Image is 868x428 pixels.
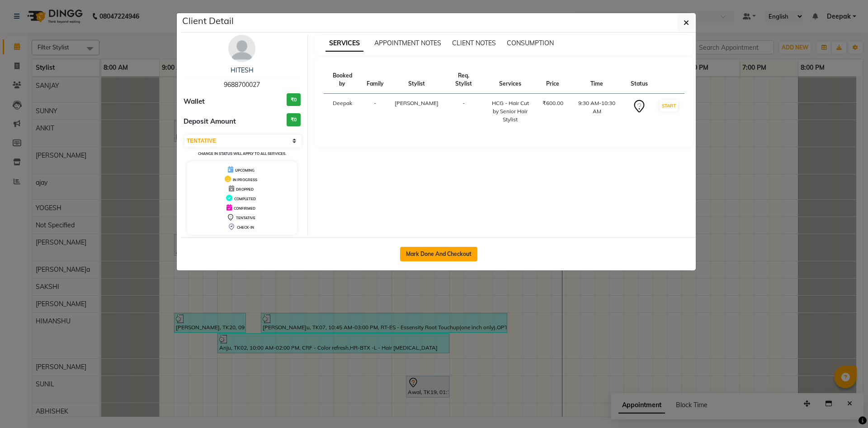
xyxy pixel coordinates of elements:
td: Deepak [324,94,361,130]
button: Mark Done And Checkout [400,247,477,261]
span: Wallet [184,96,205,107]
th: Time [569,66,625,94]
td: - [444,94,484,130]
span: 9688700027 [224,81,260,89]
span: APPOINTMENT NOTES [374,39,441,47]
button: START [660,100,678,111]
span: CONSUMPTION [507,39,554,47]
small: Change in status will apply to all services. [198,151,286,156]
th: Stylist [389,66,444,94]
div: ₹600.00 [542,99,563,107]
th: Status [625,66,653,94]
td: - [361,94,389,130]
td: 9:30 AM-10:30 AM [569,94,625,130]
h3: ₹0 [287,113,301,126]
h3: ₹0 [287,93,301,106]
span: CONFIRMED [234,206,255,211]
span: DROPPED [236,187,254,192]
th: Req. Stylist [444,66,484,94]
a: HITESH [231,66,254,74]
th: Family [361,66,389,94]
span: UPCOMING [235,168,255,173]
img: avatar [228,35,255,62]
div: HCG - Hair Cut by Senior Hair Stylist [489,99,532,124]
h5: Client Detail [182,14,234,28]
span: TENTATIVE [236,216,255,220]
th: Booked by [324,66,361,94]
span: CLIENT NOTES [452,39,496,47]
span: CHECK-IN [237,225,254,230]
span: IN PROGRESS [233,178,257,182]
span: Deposit Amount [184,116,236,127]
span: [PERSON_NAME] [395,100,439,106]
span: COMPLETED [234,197,256,201]
span: SERVICES [325,35,363,52]
th: Price [537,66,569,94]
th: Services [484,66,537,94]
